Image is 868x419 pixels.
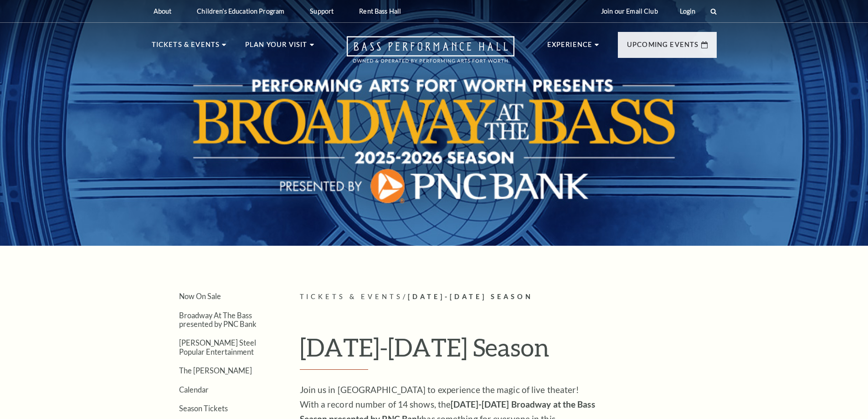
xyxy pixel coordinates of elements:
a: Broadway At The Bass presented by PNC Bank [179,311,257,328]
a: [PERSON_NAME] Steel Popular Entertainment [179,338,256,356]
span: [DATE]-[DATE] Season [408,293,533,300]
h1: [DATE]-[DATE] Season [300,332,717,370]
p: Plan Your Visit [245,39,308,56]
p: Rent Bass Hall [359,7,401,15]
p: About [154,7,172,15]
p: Upcoming Events [627,39,699,56]
a: Now On Sale [179,292,221,300]
p: Support [310,7,334,15]
p: / [300,291,717,303]
p: Tickets & Events [152,39,220,56]
a: Calendar [179,385,209,394]
p: Children's Education Program [197,7,284,15]
span: Tickets & Events [300,293,403,300]
a: Season Tickets [179,404,228,413]
a: The [PERSON_NAME] [179,366,252,375]
p: Experience [547,39,593,56]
